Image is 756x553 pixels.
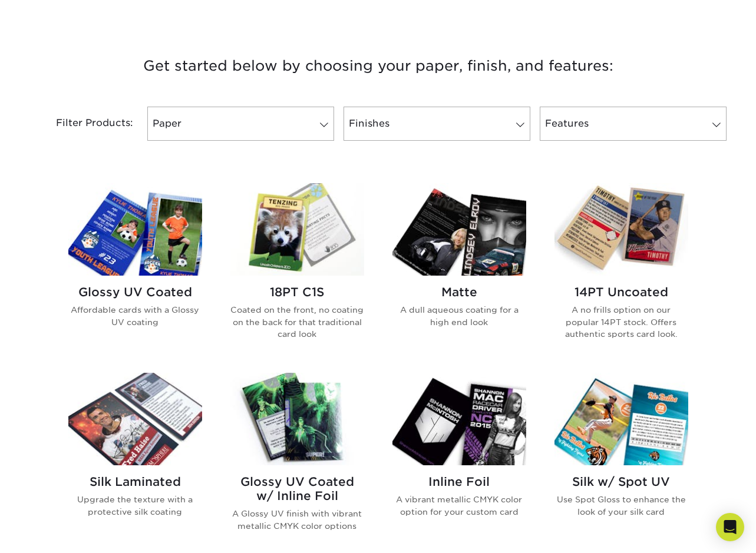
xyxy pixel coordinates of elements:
[68,475,202,489] h2: Silk Laminated
[554,373,688,465] img: Silk w/ Spot UV Trading Cards
[68,373,202,551] a: Silk Laminated Trading Cards Silk Laminated Upgrade the texture with a protective silk coating
[554,285,688,299] h2: 14PT Uncoated
[392,475,526,489] h2: Inline Foil
[716,513,744,541] div: Open Intercom Messenger
[68,183,202,276] img: Glossy UV Coated Trading Cards
[147,107,334,141] a: Paper
[392,183,526,276] img: Matte Trading Cards
[554,183,688,276] img: 14PT Uncoated Trading Cards
[554,373,688,551] a: Silk w/ Spot UV Trading Cards Silk w/ Spot UV Use Spot Gloss to enhance the look of your silk card
[554,183,688,359] a: 14PT Uncoated Trading Cards 14PT Uncoated A no frills option on our popular 14PT stock. Offers au...
[392,373,526,465] img: Inline Foil Trading Cards
[540,107,727,141] a: Features
[68,285,202,299] h2: Glossy UV Coated
[25,107,143,141] div: Filter Products:
[230,373,364,551] a: Glossy UV Coated w/ Inline Foil Trading Cards Glossy UV Coated w/ Inline Foil A Glossy UV finish ...
[392,494,526,518] p: A vibrant metallic CMYK color option for your custom card
[230,183,364,359] a: 18PT C1S Trading Cards 18PT C1S Coated on the front, no coating on the back for that traditional ...
[230,475,364,503] h2: Glossy UV Coated w/ Inline Foil
[344,107,530,141] a: Finishes
[230,304,364,340] p: Coated on the front, no coating on the back for that traditional card look
[68,183,202,359] a: Glossy UV Coated Trading Cards Glossy UV Coated Affordable cards with a Glossy UV coating
[554,494,688,518] p: Use Spot Gloss to enhance the look of your silk card
[230,508,364,532] p: A Glossy UV finish with vibrant metallic CMYK color options
[554,304,688,340] p: A no frills option on our popular 14PT stock. Offers authentic sports card look.
[34,39,723,92] h3: Get started below by choosing your paper, finish, and features:
[392,304,526,328] p: A dull aqueous coating for a high end look
[392,183,526,359] a: Matte Trading Cards Matte A dull aqueous coating for a high end look
[392,285,526,299] h2: Matte
[3,517,100,549] iframe: Google Customer Reviews
[554,475,688,489] h2: Silk w/ Spot UV
[392,373,526,551] a: Inline Foil Trading Cards Inline Foil A vibrant metallic CMYK color option for your custom card
[230,285,364,299] h2: 18PT C1S
[68,494,202,518] p: Upgrade the texture with a protective silk coating
[230,183,364,276] img: 18PT C1S Trading Cards
[68,373,202,465] img: Silk Laminated Trading Cards
[230,373,364,465] img: Glossy UV Coated w/ Inline Foil Trading Cards
[68,304,202,328] p: Affordable cards with a Glossy UV coating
